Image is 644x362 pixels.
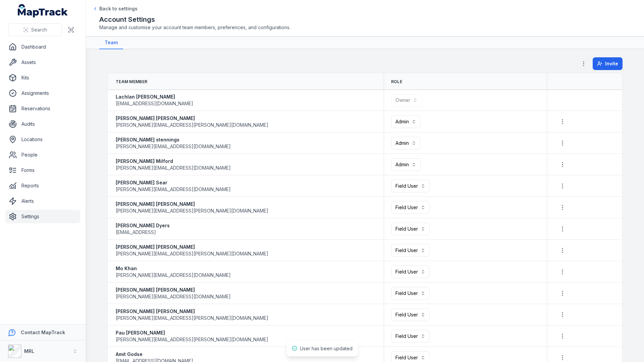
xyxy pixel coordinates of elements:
button: Field User [391,330,430,343]
button: Field User [391,180,430,192]
h2: Account Settings [99,15,631,24]
span: [PERSON_NAME][EMAIL_ADDRESS][PERSON_NAME][DOMAIN_NAME] [116,336,268,343]
button: Field User [391,287,430,300]
strong: Lachlan [PERSON_NAME] [116,94,193,100]
a: Reservations [5,102,80,115]
a: Kits [5,71,80,84]
button: Search [8,23,62,36]
a: Locations [5,133,80,146]
button: Field User [391,223,430,235]
strong: [PERSON_NAME] stennings [116,136,231,143]
strong: Mo Khan [116,265,231,272]
a: Audits [5,117,80,131]
button: Field User [391,265,430,278]
button: Field User [391,308,430,321]
a: Settings [5,210,80,223]
span: [PERSON_NAME][EMAIL_ADDRESS][DOMAIN_NAME] [116,186,231,193]
span: User has been updated [300,346,353,351]
a: Assets [5,56,80,69]
span: [PERSON_NAME][EMAIL_ADDRESS][PERSON_NAME][DOMAIN_NAME] [116,315,268,321]
span: [PERSON_NAME][EMAIL_ADDRESS][PERSON_NAME][DOMAIN_NAME] [116,250,268,257]
a: Dashboard [5,40,80,54]
strong: Pau [PERSON_NAME] [116,329,268,336]
strong: [PERSON_NAME] [PERSON_NAME] [116,115,268,122]
span: Search [31,26,47,33]
a: MapTrack [18,4,68,17]
span: Manage and customise your account team members, preferences, and configurations. [99,24,631,31]
span: [PERSON_NAME][EMAIL_ADDRESS][PERSON_NAME][DOMAIN_NAME] [116,207,268,214]
strong: [PERSON_NAME] Milford [116,158,231,165]
a: Back to settings [93,5,138,12]
button: Field User [391,244,430,257]
strong: [PERSON_NAME] [PERSON_NAME] [116,244,268,250]
a: Forms [5,164,80,177]
strong: [PERSON_NAME] Sear [116,179,231,186]
span: Back to settings [99,5,138,12]
span: [PERSON_NAME][EMAIL_ADDRESS][DOMAIN_NAME] [116,165,231,171]
span: [PERSON_NAME][EMAIL_ADDRESS][DOMAIN_NAME] [116,293,231,300]
span: Team Member [116,79,147,84]
button: Admin [391,137,421,149]
a: Team [99,37,123,49]
strong: [PERSON_NAME] [PERSON_NAME] [116,308,268,315]
span: [PERSON_NAME][EMAIL_ADDRESS][PERSON_NAME][DOMAIN_NAME] [116,122,268,128]
span: [EMAIL_ADDRESS][DOMAIN_NAME] [116,100,193,107]
button: Field User [391,201,430,214]
span: Role [391,79,402,84]
strong: Contact MapTrack [21,329,65,335]
strong: MRL [24,348,34,354]
strong: [PERSON_NAME] [PERSON_NAME] [116,287,231,293]
span: Invite [605,60,618,67]
a: Alerts [5,194,80,208]
button: Invite [593,57,623,70]
button: Admin [391,115,421,128]
span: [PERSON_NAME][EMAIL_ADDRESS][DOMAIN_NAME] [116,143,231,150]
a: Assignments [5,86,80,100]
a: People [5,148,80,162]
span: [PERSON_NAME][EMAIL_ADDRESS][DOMAIN_NAME] [116,272,231,279]
strong: [PERSON_NAME] [PERSON_NAME] [116,201,268,207]
button: Admin [391,158,421,171]
a: Reports [5,179,80,192]
strong: [PERSON_NAME] Dyers [116,222,170,229]
strong: Amit Godse [116,351,193,358]
span: [EMAIL_ADDRESS] [116,229,156,236]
